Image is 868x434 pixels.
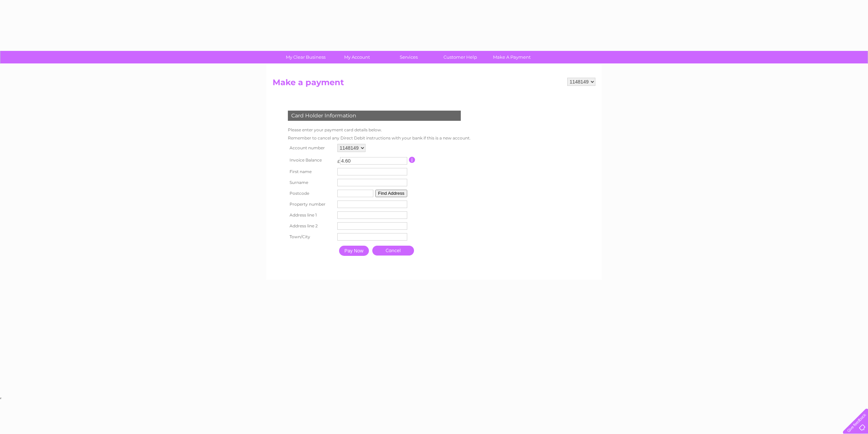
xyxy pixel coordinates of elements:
[288,111,461,121] div: Card Holder Information
[286,154,336,166] th: Invoice Balance
[409,157,415,163] input: Information
[484,51,540,63] a: Make A Payment
[372,246,414,256] a: Cancel
[329,51,385,63] a: My Account
[278,51,334,63] a: My Clear Business
[337,155,340,164] td: £
[286,126,472,134] td: Please enter your payment card details below.
[432,51,488,63] a: Customer Help
[286,210,336,221] th: Address line 1
[286,221,336,231] th: Address line 2
[286,177,336,188] th: Surname
[286,188,336,199] th: Postcode
[375,190,407,197] button: Find Address
[286,231,336,242] th: Town/City
[286,199,336,210] th: Property number
[286,134,472,142] td: Remember to cancel any Direct Debit instructions with your bank if this is a new account.
[273,78,595,91] h2: Make a payment
[286,166,336,177] th: First name
[339,246,369,256] input: Pay Now
[286,142,336,154] th: Account number
[381,51,437,63] a: Services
